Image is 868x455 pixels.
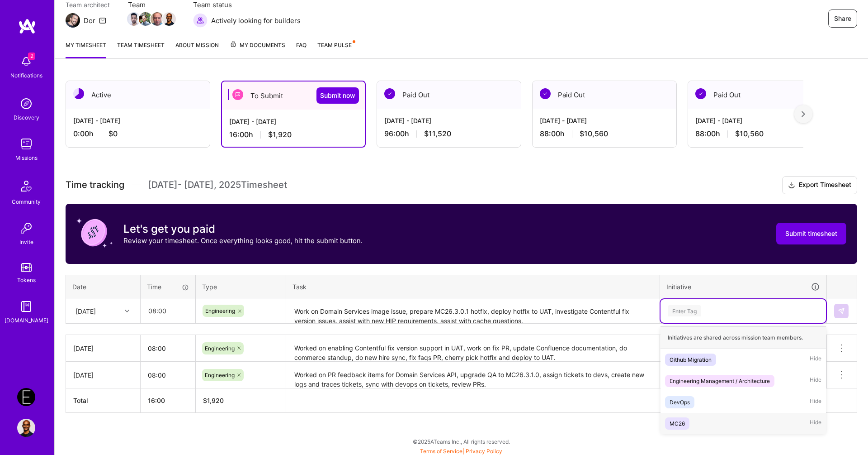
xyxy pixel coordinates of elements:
span: | [420,448,502,455]
div: Paid Out [688,81,832,109]
div: [DATE] - [DATE] [229,117,358,126]
span: My Documents [230,40,285,50]
span: Actively looking for builders [211,16,301,25]
div: 0:00 h [73,129,203,139]
button: Share [828,10,857,28]
img: Paid Out [540,88,551,99]
i: icon Mail [99,17,106,24]
div: Active [66,81,210,109]
div: 16:00 h [229,130,358,139]
img: Team Member Avatar [162,12,176,26]
span: Hide [810,396,821,408]
th: Date [66,275,141,298]
div: © 2025 ATeams Inc., All rights reserved. [54,430,868,453]
a: My timesheet [66,40,106,58]
span: Hide [810,354,821,366]
div: Paid Out [533,81,676,109]
p: Review your timesheet. Once everything looks good, hit the submit button. [123,236,363,245]
img: bell [17,53,35,71]
img: Invite [17,219,35,237]
div: Time [147,282,189,292]
h3: Let's get you paid [123,222,363,236]
a: Team timesheet [117,40,165,58]
span: Engineering [205,307,235,314]
img: Active [73,88,84,99]
div: 88:00 h [540,129,669,139]
div: Discovery [14,113,39,122]
div: [DATE] - [DATE] [73,116,203,125]
a: Endeavor: Olympic Engineering -3338OEG275 [15,388,38,406]
img: teamwork [17,135,35,153]
div: Engineering Management / Architecture [670,376,770,386]
input: HH:MM [141,299,195,323]
textarea: Work on Domain Services image issue, prepare MC26.3.0.1 hotfix, deploy hotfix to UAT, investigate... [287,299,659,323]
a: Team Pulse [317,40,354,58]
span: Share [834,14,851,23]
img: Team Member Avatar [151,12,164,26]
div: [DATE] - [DATE] [384,116,514,125]
button: Export Timesheet [782,176,857,194]
div: Invite [19,237,33,247]
img: Team Member Avatar [139,12,152,26]
span: Submit timesheet [785,229,837,238]
textarea: Worked on PR feedback items for Domain Services API, upgrade QA to MC26.3.1.0, assign tickets to ... [287,363,659,388]
a: My Documents [230,40,285,58]
div: Paid Out [377,81,521,109]
div: 88:00 h [695,129,825,139]
button: Submit now [316,87,359,104]
a: User Avatar [15,419,38,437]
img: Community [15,175,37,197]
a: Team Member Avatar [128,11,140,27]
img: tokens [21,263,32,272]
span: 2 [28,53,35,60]
span: Team Pulse [317,42,352,48]
a: Team Member Avatar [140,11,151,27]
img: guide book [17,297,35,316]
textarea: Worked on enabling Contentful fix version support in UAT, work on fix PR, update Confluence docum... [287,336,659,361]
img: discovery [17,95,35,113]
span: [DATE] - [DATE] , 2025 Timesheet [148,179,287,191]
span: $1,920 [268,130,292,139]
div: Community [12,197,41,206]
span: $ 1,920 [203,397,224,404]
th: Task [286,275,660,298]
span: Engineering [205,345,235,352]
a: Team Member Avatar [163,11,175,27]
div: Tokens [17,275,36,285]
span: Engineering [205,372,235,378]
div: Github Migration [670,355,712,364]
span: $10,560 [735,129,764,139]
span: $0 [108,129,118,139]
div: 96:00 h [384,129,514,139]
img: Actively looking for builders [193,13,208,28]
i: icon Chevron [125,309,129,313]
img: Endeavor: Olympic Engineering -3338OEG275 [17,388,35,406]
div: Notifications [10,71,42,80]
span: Time tracking [66,179,124,191]
th: 16:00 [141,388,196,413]
img: To Submit [232,89,243,100]
img: coin [76,215,113,251]
div: MC26 [670,419,685,428]
i: icon Download [788,181,795,190]
a: Terms of Service [420,448,462,455]
div: Initiative [666,282,820,292]
div: [DATE] [73,344,133,353]
div: Enter Tag [668,304,701,318]
div: Initiatives are shared across mission team members. [660,326,826,349]
a: FAQ [296,40,307,58]
input: HH:MM [141,363,195,387]
img: Paid Out [384,88,395,99]
div: DevOps [670,398,690,407]
img: right [802,111,805,117]
div: [DATE] - [DATE] [695,116,825,125]
span: $10,560 [580,129,608,139]
th: Total [66,388,141,413]
img: User Avatar [17,419,35,437]
span: Hide [810,375,821,387]
div: [DATE] [73,370,133,380]
span: Hide [810,417,821,430]
div: Missions [15,153,38,163]
div: [DOMAIN_NAME] [5,316,48,325]
img: Team Member Avatar [127,12,141,26]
